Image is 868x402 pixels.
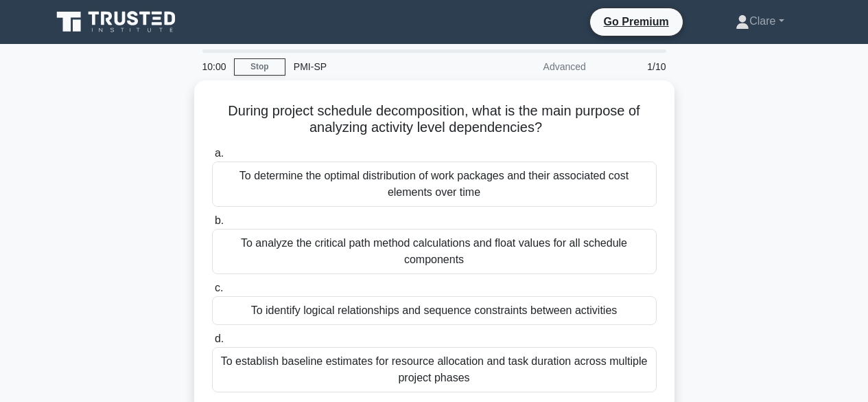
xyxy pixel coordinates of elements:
div: To establish baseline estimates for resource allocation and task duration across multiple project... [212,347,657,392]
div: 1/10 [594,53,675,80]
span: c. [215,282,223,293]
h5: During project schedule decomposition, what is the main purpose of analyzing activity level depen... [211,102,658,137]
a: Stop [234,58,285,76]
div: 10:00 [194,53,234,80]
div: To identify logical relationships and sequence constraints between activities [212,296,657,325]
a: Go Premium [596,13,677,30]
span: d. [215,333,224,344]
a: Clare [703,8,817,35]
div: PMI-SP [285,53,474,80]
div: To determine the optimal distribution of work packages and their associated cost elements over time [212,161,657,207]
div: Advanced [474,53,594,80]
div: To analyze the critical path method calculations and float values for all schedule components [212,229,657,274]
span: a. [215,147,224,159]
span: b. [215,214,224,226]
